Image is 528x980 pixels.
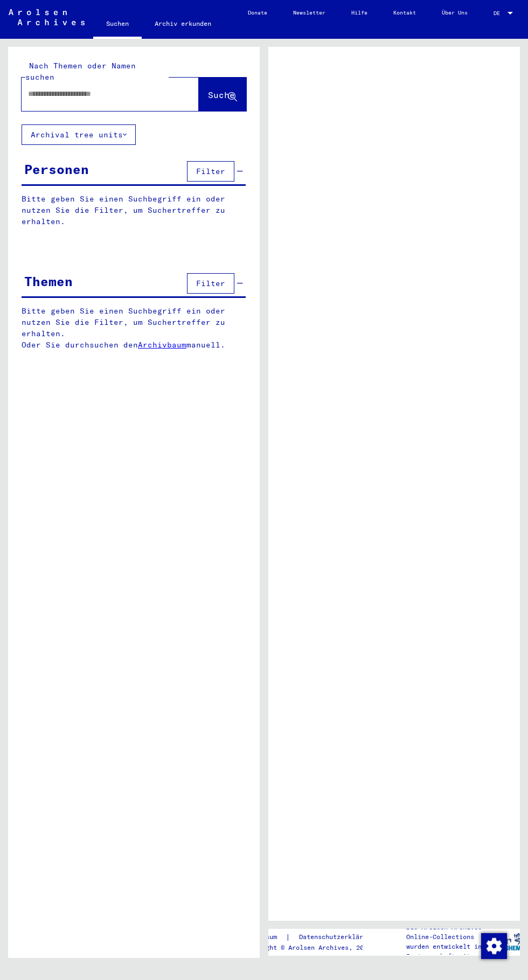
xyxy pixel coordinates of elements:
p: Die Arolsen Archives Online-Collections [406,922,489,942]
div: Personen [24,159,89,179]
span: DE [494,10,505,16]
span: Suche [208,89,235,100]
button: Filter [187,273,234,294]
button: Filter [187,161,234,182]
button: Archival tree units [22,124,136,145]
button: Suche [199,78,246,111]
a: Suchen [93,11,142,39]
a: Archivbaum [138,340,186,350]
span: Filter [196,279,225,288]
div: | [243,932,387,943]
a: Archiv erkunden [142,11,224,37]
p: Bitte geben Sie einen Suchbegriff ein oder nutzen Sie die Filter, um Suchertreffer zu erhalten. O... [22,305,246,351]
a: Datenschutzerklärung [290,932,387,943]
p: Copyright © Arolsen Archives, 2021 [243,943,387,953]
span: Filter [196,166,225,176]
p: Bitte geben Sie einen Suchbegriff ein oder nutzen Sie die Filter, um Suchertreffer zu erhalten. [22,193,246,227]
div: Themen [24,272,73,291]
mat-label: Nach Themen oder Namen suchen [25,61,136,82]
img: Zustimmung ändern [481,933,507,959]
p: wurden entwickelt in Partnerschaft mit [406,942,489,961]
img: Arolsen_neg.svg [9,9,85,25]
